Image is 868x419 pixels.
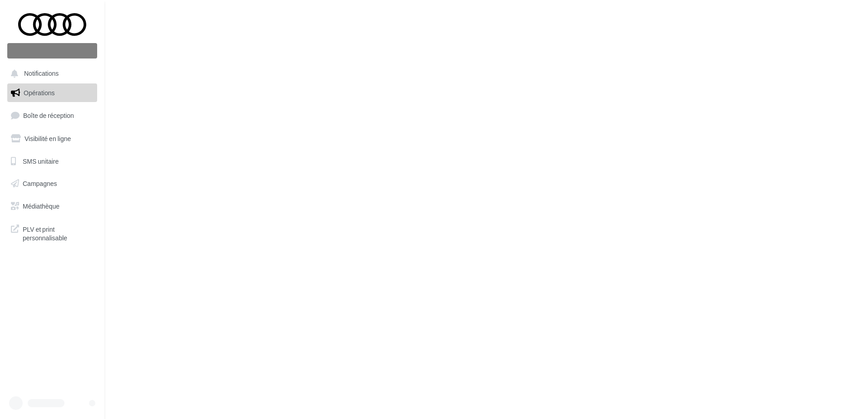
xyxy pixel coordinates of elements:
span: PLV et print personnalisable [23,223,94,243]
a: Opérations [5,83,99,102]
span: Notifications [24,70,59,78]
span: Visibilité en ligne [25,135,71,142]
a: Visibilité en ligne [5,129,99,148]
a: Médiathèque [5,197,99,216]
a: SMS unitaire [5,152,99,171]
span: Opérations [24,89,54,97]
span: SMS unitaire [23,157,59,165]
span: Médiathèque [23,202,59,210]
div: Nouvelle campagne [7,43,97,58]
a: Campagnes [5,174,99,193]
span: Boîte de réception [23,112,74,119]
a: Boîte de réception [5,106,99,125]
a: PLV et print personnalisable [5,219,99,246]
span: Campagnes [23,180,57,187]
